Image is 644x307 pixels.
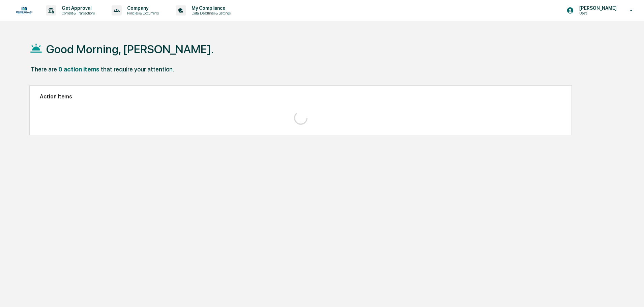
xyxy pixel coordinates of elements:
[40,93,561,100] h2: Action Items
[101,66,174,73] div: that require your attention.
[56,11,98,16] p: Content & Transactions
[46,42,214,56] h1: Good Morning, [PERSON_NAME].
[186,11,234,16] p: Data, Deadlines & Settings
[16,7,32,14] img: logo
[31,66,57,73] div: There are
[122,11,162,16] p: Policies & Documents
[186,5,234,11] p: My Compliance
[574,5,620,11] p: [PERSON_NAME]
[122,5,162,11] p: Company
[58,66,99,73] div: 0 action items
[574,11,620,16] p: Users
[56,5,98,11] p: Get Approval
